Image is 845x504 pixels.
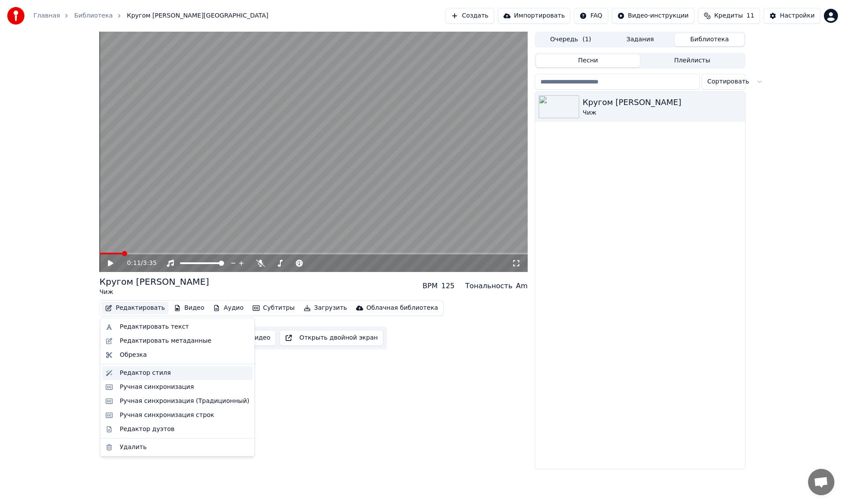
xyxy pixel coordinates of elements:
div: Кругом [PERSON_NAME] [99,276,209,288]
div: Редактировать текст [120,323,189,331]
span: 3:35 [143,259,157,268]
a: Главная [33,11,60,20]
button: FAQ [574,8,608,24]
span: 0:11 [127,259,141,268]
button: Аудио [209,302,247,314]
button: Плейлисты [640,54,744,67]
button: Видео-инструкции [612,8,694,24]
span: Кругом [PERSON_NAME][GEOGRAPHIC_DATA] [127,11,268,20]
button: Создать [445,8,494,24]
button: Настройки [764,8,820,24]
button: Редактировать [102,302,169,314]
div: Обрезка [120,351,147,359]
a: Библиотека [74,11,113,20]
div: / [127,259,148,268]
span: ( 1 ) [582,35,591,44]
span: 11 [746,11,754,20]
div: Удалить [120,443,147,452]
div: Чиж [583,109,742,117]
button: Задания [606,33,675,46]
div: Облачная библиотека [367,304,438,312]
div: Чиж [99,288,209,297]
div: Открытый чат [808,469,834,495]
button: Открыть двойной экран [279,330,383,346]
nav: breadcrumb [33,11,268,20]
button: Видео [170,302,208,314]
div: Редактор стиля [120,369,171,377]
div: Тональность [465,281,512,291]
button: Песни [536,54,640,67]
span: Сортировать [707,77,749,86]
div: Редактировать метаданные [120,337,211,345]
div: Ручная синхронизация (Традиционный) [120,397,249,406]
button: Загрузить [300,302,351,314]
button: Очередь [536,33,606,46]
div: BPM [422,281,437,291]
div: Настройки [780,11,815,20]
div: Am [516,281,528,291]
div: Ручная синхронизация строк [120,411,214,420]
button: Библиотека [675,33,744,46]
img: youka [7,7,25,25]
div: Кругом [PERSON_NAME] [583,96,742,109]
button: Импортировать [498,8,571,24]
span: Кредиты [714,11,743,20]
div: Редактор дуэтов [120,425,174,434]
div: 125 [441,281,455,291]
div: Ручная синхронизация [120,383,194,392]
button: Субтитры [249,302,298,314]
button: Кредиты11 [698,8,760,24]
